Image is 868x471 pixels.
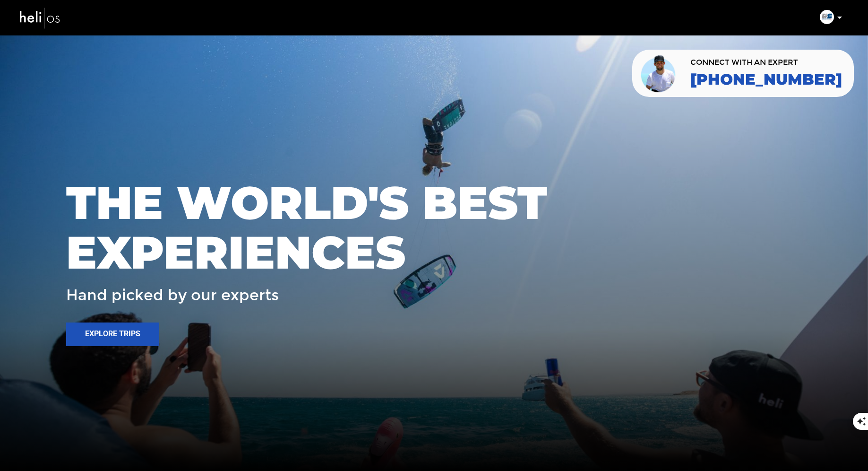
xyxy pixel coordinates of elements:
img: contact our team [639,53,679,93]
button: Explore Trips [66,323,159,346]
span: THE WORLD'S BEST EXPERIENCES [66,178,802,278]
span: CONNECT WITH AN EXPERT [690,59,842,66]
img: heli-logo [19,5,61,30]
span: Hand picked by our experts [66,287,279,304]
img: img_634049a79d2f80bb852de8805dc5f4d5.png [820,10,834,24]
a: [PHONE_NUMBER] [690,71,842,88]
